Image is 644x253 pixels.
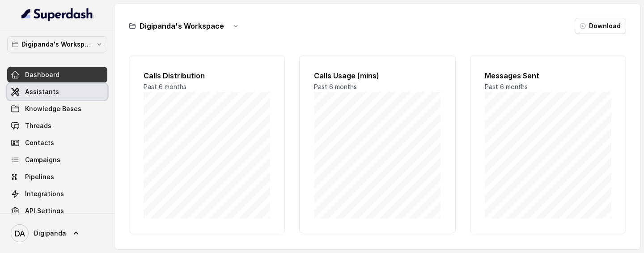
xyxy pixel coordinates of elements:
[21,39,93,50] p: Digipanda's Workspace
[575,18,626,34] button: Download
[7,101,107,117] a: Knowledge Bases
[144,83,186,90] span: Past 6 months
[144,70,270,81] h2: Calls Distribution
[140,21,224,31] h3: Digipanda's Workspace
[25,172,54,181] span: Pipelines
[15,229,25,238] text: DA
[7,152,107,168] a: Campaigns
[485,70,611,81] h2: Messages Sent
[7,36,107,52] button: Digipanda's Workspace
[314,83,357,90] span: Past 6 months
[314,70,441,81] h2: Calls Usage (mins)
[25,104,81,113] span: Knowledge Bases
[25,155,60,164] span: Campaigns
[25,189,64,198] span: Integrations
[7,118,107,134] a: Threads
[25,70,59,79] span: Dashboard
[7,135,107,151] a: Contacts
[21,7,93,21] img: light.svg
[7,67,107,83] a: Dashboard
[7,221,107,246] a: Digipanda
[7,203,107,219] a: API Settings
[25,206,64,215] span: API Settings
[25,121,51,130] span: Threads
[34,229,66,238] span: Digipanda
[7,186,107,202] a: Integrations
[7,84,107,100] a: Assistants
[25,87,59,96] span: Assistants
[485,83,528,90] span: Past 6 months
[7,169,107,185] a: Pipelines
[25,138,54,147] span: Contacts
